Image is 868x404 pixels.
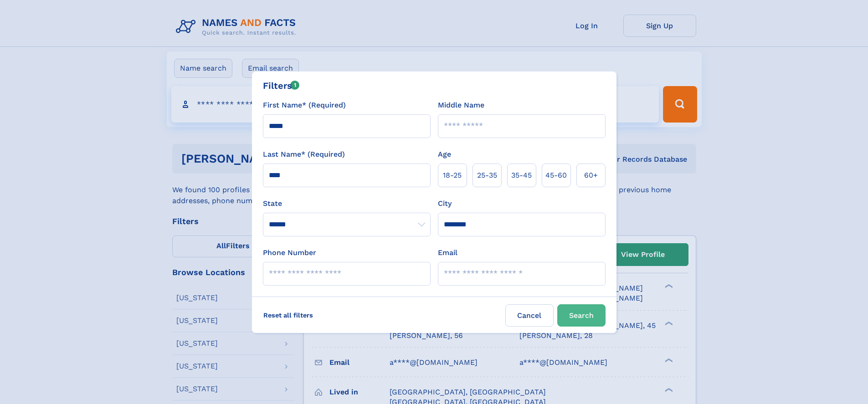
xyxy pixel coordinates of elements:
[545,170,567,181] span: 45‑60
[438,198,452,209] label: City
[263,79,300,92] div: Filters
[505,304,554,327] label: Cancel
[263,198,431,209] label: State
[438,100,484,111] label: Middle Name
[263,247,316,258] label: Phone Number
[438,247,457,258] label: Email
[557,304,606,327] button: Search
[257,304,319,326] label: Reset all filters
[511,170,532,181] span: 35‑45
[263,100,346,111] label: First Name* (Required)
[477,170,497,181] span: 25‑35
[443,170,462,181] span: 18‑25
[584,170,598,181] span: 60+
[438,149,451,160] label: Age
[263,149,345,160] label: Last Name* (Required)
